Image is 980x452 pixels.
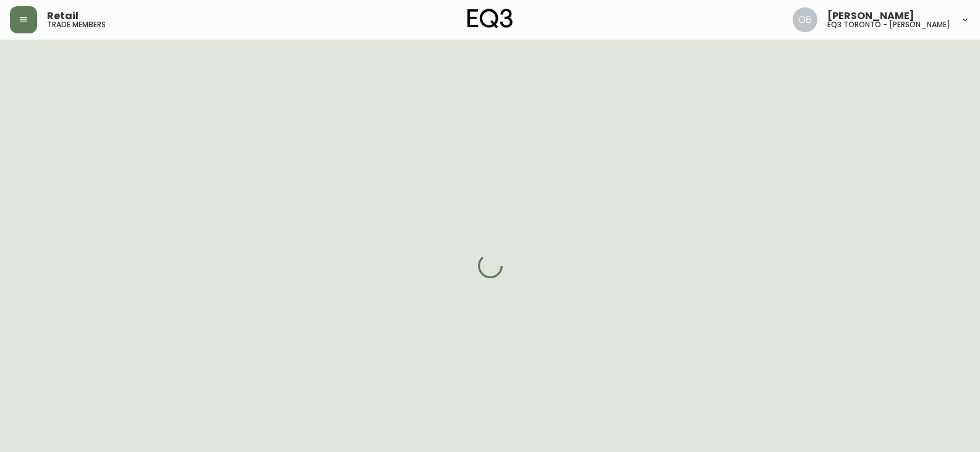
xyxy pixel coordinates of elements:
h5: trade members [47,21,106,28]
span: Retail [47,11,79,21]
span: [PERSON_NAME] [827,11,914,21]
img: 8e0065c524da89c5c924d5ed86cfe468 [793,7,817,32]
h5: eq3 toronto - [PERSON_NAME] [827,21,950,28]
img: logo [467,9,513,28]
